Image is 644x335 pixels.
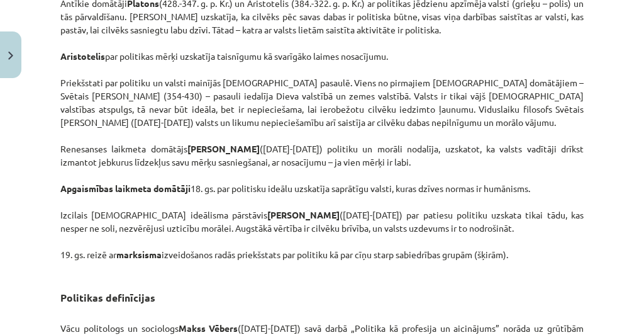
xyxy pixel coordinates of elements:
[267,209,340,220] strong: [PERSON_NAME]
[179,322,238,334] strong: Makss Vēbers
[187,143,260,154] strong: [PERSON_NAME]
[116,249,162,260] strong: marksisma
[60,183,191,194] strong: Apgaismības laikmeta domātāji
[60,291,155,304] strong: Politikas definīcijas
[8,52,13,60] img: icon-close-lesson-0947bae3869378f0d4975bcd49f059093ad1ed9edebbc8119c70593378902aed.svg
[60,50,105,62] strong: Aristotelis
